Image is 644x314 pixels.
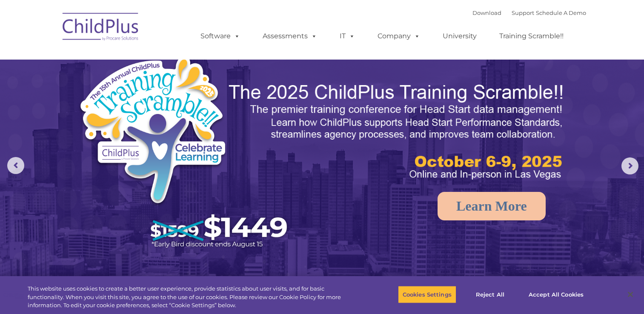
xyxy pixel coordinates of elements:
[472,9,586,16] font: |
[434,28,485,45] a: University
[438,192,546,220] a: Learn More
[512,9,534,16] a: Support
[398,285,456,303] button: Cookies Settings
[491,28,572,45] a: Training Scramble!!
[331,28,364,45] a: IT
[369,28,429,45] a: Company
[464,285,517,303] button: Reject All
[254,28,326,45] a: Assessments
[28,285,354,310] div: This website uses cookies to create a better user experience, provide statistics about user visit...
[192,28,249,45] a: Software
[58,7,143,49] img: ChildPlus by Procare Solutions
[472,9,501,16] a: Download
[621,285,640,304] button: Close
[536,9,586,16] a: Schedule A Demo
[524,285,588,303] button: Accept All Cookies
